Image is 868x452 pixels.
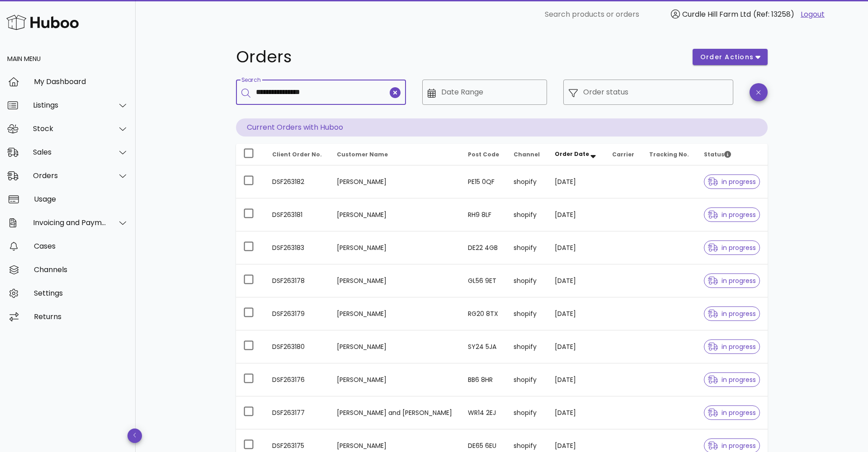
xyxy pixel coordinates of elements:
[461,144,507,165] th: Post Code
[708,278,756,284] span: in progress
[547,330,605,363] td: [DATE]
[514,151,540,158] span: Channel
[265,363,330,396] td: DSF263176
[265,231,330,264] td: DSF263183
[506,144,547,165] th: Channel
[708,344,756,350] span: in progress
[506,363,547,396] td: shopify
[506,231,547,264] td: shopify
[547,165,605,198] td: [DATE]
[330,165,460,198] td: [PERSON_NAME]
[33,101,107,109] div: Listings
[461,297,507,330] td: RG20 8TX
[337,151,388,158] span: Customer Name
[461,231,507,264] td: DE22 4GB
[461,165,507,198] td: PE15 0QF
[708,311,756,317] span: in progress
[265,330,330,363] td: DSF263180
[506,198,547,231] td: shopify
[708,179,756,185] span: in progress
[693,49,768,65] button: order actions
[506,297,547,330] td: shopify
[265,396,330,429] td: DSF263177
[468,151,499,158] span: Post Code
[236,118,768,137] p: Current Orders with Huboo
[506,165,547,198] td: shopify
[236,49,682,65] h1: Orders
[642,144,697,165] th: Tracking No.
[697,144,768,165] th: Status
[506,330,547,363] td: shopify
[753,9,794,19] span: (Ref: 13258)
[682,9,751,19] span: Curdle Hill Farm Ltd
[555,150,589,158] span: Order Date
[265,297,330,330] td: DSF263179
[461,264,507,297] td: GL56 9ET
[6,13,79,32] img: Huboo Logo
[34,77,128,86] div: My Dashboard
[461,330,507,363] td: SY24 5JA
[330,363,460,396] td: [PERSON_NAME]
[265,144,330,165] th: Client Order No.
[708,377,756,383] span: in progress
[34,312,128,321] div: Returns
[330,144,460,165] th: Customer Name
[612,151,634,158] span: Carrier
[708,245,756,251] span: in progress
[272,151,322,158] span: Client Order No.
[34,195,128,203] div: Usage
[708,410,756,416] span: in progress
[605,144,642,165] th: Carrier
[700,52,754,62] span: order actions
[547,297,605,330] td: [DATE]
[506,396,547,429] td: shopify
[649,151,689,158] span: Tracking No.
[461,396,507,429] td: WR14 2EJ
[330,330,460,363] td: [PERSON_NAME]
[801,9,825,20] a: Logout
[330,297,460,330] td: [PERSON_NAME]
[704,151,731,158] span: Status
[34,265,128,274] div: Channels
[265,165,330,198] td: DSF263182
[330,264,460,297] td: [PERSON_NAME]
[34,289,128,297] div: Settings
[461,198,507,231] td: RH9 8LF
[390,87,401,98] button: clear icon
[547,264,605,297] td: [DATE]
[330,198,460,231] td: [PERSON_NAME]
[330,231,460,264] td: [PERSON_NAME]
[506,264,547,297] td: shopify
[547,198,605,231] td: [DATE]
[547,144,605,165] th: Order Date: Sorted descending. Activate to remove sorting.
[265,264,330,297] td: DSF263178
[330,396,460,429] td: [PERSON_NAME] and [PERSON_NAME]
[547,396,605,429] td: [DATE]
[547,363,605,396] td: [DATE]
[241,77,260,84] label: Search
[33,124,107,133] div: Stock
[708,212,756,218] span: in progress
[33,171,107,180] div: Orders
[547,231,605,264] td: [DATE]
[33,218,107,227] div: Invoicing and Payments
[33,148,107,156] div: Sales
[708,443,756,449] span: in progress
[265,198,330,231] td: DSF263181
[34,242,128,250] div: Cases
[461,363,507,396] td: BB6 8HR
